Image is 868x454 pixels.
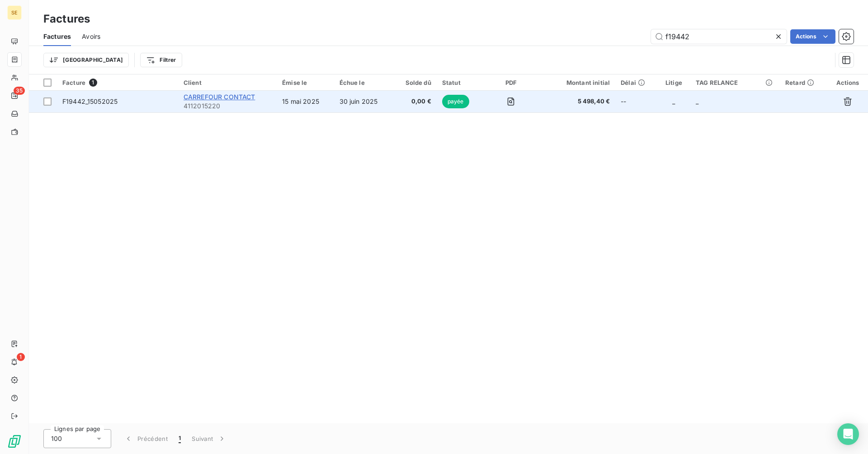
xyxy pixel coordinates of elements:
[62,79,85,86] span: Facture
[340,79,387,86] div: Échue le
[543,79,610,86] div: Montant initial
[43,53,129,67] button: [GEOGRAPHIC_DATA]
[672,97,675,105] span: _
[663,79,685,86] div: Litige
[615,91,657,112] td: --
[442,79,479,86] div: Statut
[833,79,863,86] div: Actions
[651,29,787,44] input: Rechercher
[442,95,469,108] span: payée
[837,423,859,445] div: Open Intercom Messenger
[184,93,255,101] span: CARREFOUR CONTACT
[118,429,173,448] button: Précédent
[490,79,532,86] div: PDF
[82,32,100,41] span: Avoirs
[790,29,835,44] button: Actions
[7,434,22,449] img: Logo LeanPay
[696,97,698,105] span: _
[696,79,774,86] div: TAG RELANCE
[282,79,328,86] div: Émise le
[398,79,431,86] div: Solde dû
[51,434,62,443] span: 100
[398,97,431,106] span: 0,00 €
[7,5,22,20] div: SE
[43,11,90,27] h3: Factures
[62,97,118,105] span: F19442_15052025
[179,434,181,443] span: 1
[334,91,393,112] td: 30 juin 2025
[186,429,232,448] button: Suivant
[785,79,822,86] div: Retard
[14,87,25,95] span: 35
[43,32,71,41] span: Factures
[277,91,334,112] td: 15 mai 2025
[184,79,271,86] div: Client
[140,53,182,67] button: Filtrer
[184,102,271,111] span: 4112015220
[543,97,610,106] span: 5 498,40 €
[621,79,652,86] div: Délai
[173,429,186,448] button: 1
[17,353,25,361] span: 1
[89,79,97,87] span: 1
